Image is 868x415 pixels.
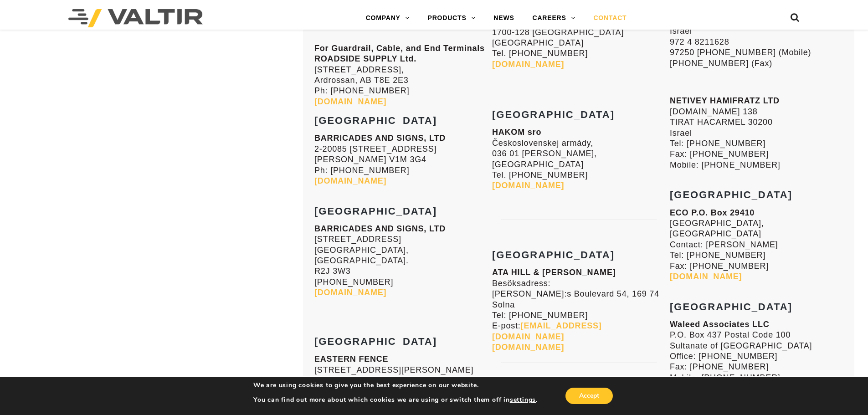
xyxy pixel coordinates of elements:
strong: ECO P.O. Box 29410 [670,208,755,217]
p: R. [PERSON_NAME], 17-5 Esq. 1700-128 [GEOGRAPHIC_DATA] [GEOGRAPHIC_DATA] Tel. [PHONE_NUMBER] [492,6,665,70]
strong: ATA HILL & [PERSON_NAME] [492,268,616,277]
a: [DOMAIN_NAME] [314,97,386,106]
strong: [GEOGRAPHIC_DATA] [670,189,792,200]
p: We are using cookies to give you the best experience on our website. [253,381,538,389]
button: settings [510,396,536,404]
a: CAREERS [524,9,585,27]
p: [DOMAIN_NAME] 138 TIRAT HACARMEL 30200 Israel Tel: [PHONE_NUMBER] Fax: [PHONE_NUMBER] Mobile: [PH... [670,96,843,170]
a: COMPANY [357,9,419,27]
strong: [GEOGRAPHIC_DATA] [314,336,437,347]
img: Valtir [68,9,203,27]
a: [DOMAIN_NAME] [492,60,564,69]
a: [DOMAIN_NAME] [670,272,742,281]
a: [DOMAIN_NAME] [492,343,564,352]
a: PRODUCTS [419,9,485,27]
p: [STREET_ADDRESS] [GEOGRAPHIC_DATA], [GEOGRAPHIC_DATA]. R2J 3W3 [PHONE_NUMBER] [314,224,488,298]
button: Accept [565,388,613,404]
strong: For Guardrail, Cable, and End Terminals [314,44,485,53]
a: CONTACT [584,9,636,27]
strong: [GEOGRAPHIC_DATA] [314,115,437,126]
b: ROADSIDE SUPPLY Ltd. [314,54,416,63]
b: EASTERN FENCE [314,354,388,364]
a: [EMAIL_ADDRESS][DOMAIN_NAME] [492,321,602,341]
p: Besöksadress: [PERSON_NAME]:s Boulevard 54, 169 74 Solna Tel: [PHONE_NUMBER] E-post: [492,267,665,353]
a: [DOMAIN_NAME] [492,181,564,190]
strong: HAKOM sro [492,128,541,137]
p: [GEOGRAPHIC_DATA], [GEOGRAPHIC_DATA] Contact: [PERSON_NAME] Tel: [PHONE_NUMBER] Fax: [PHONE_NUMBER] [670,208,843,282]
p: Československej armády, 036 01 [PERSON_NAME], [GEOGRAPHIC_DATA] Tel. [PHONE_NUMBER] [492,127,665,191]
p: 2-20085 [STREET_ADDRESS] [PERSON_NAME] V1M 3G4 Ph: [PHONE_NUMBER] [314,133,488,186]
strong: [GEOGRAPHIC_DATA] [492,109,615,120]
a: [DOMAIN_NAME] [314,288,386,297]
strong: [GEOGRAPHIC_DATA] [670,301,792,313]
strong: NETIVEY HAMIFRATZ LTD [670,96,780,105]
a: [DOMAIN_NAME] [314,176,386,185]
strong: BARRICADES AND SIGNS, LTD [314,133,446,143]
p: You can find out more about which cookies we are using or switch them off in . [253,396,538,404]
strong: Waleed Associates LLC [670,320,770,329]
p: [STREET_ADDRESS], Ardrossan, AB T8E 2E3 Ph: [PHONE_NUMBER] [314,43,488,107]
a: NEWS [484,9,523,27]
strong: [GEOGRAPHIC_DATA] [314,205,437,217]
strong: BARRICADES AND SIGNS, LTD [314,224,446,233]
p: P.O. Box 437 Postal Code 100 Sultanate of [GEOGRAPHIC_DATA] Office: [PHONE_NUMBER] Fax: [PHONE_NU... [670,319,843,383]
strong: [GEOGRAPHIC_DATA] [492,249,615,261]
